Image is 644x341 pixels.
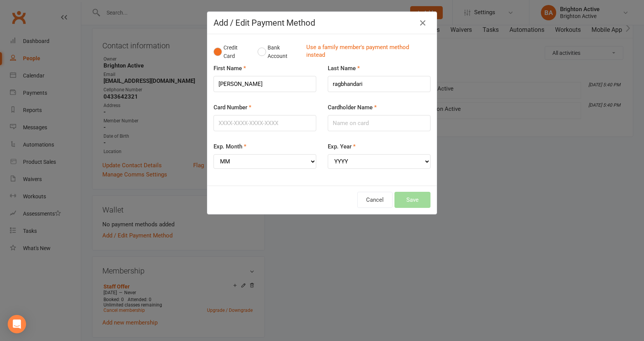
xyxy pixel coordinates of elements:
button: Cancel [357,192,393,208]
label: Cardholder Name [328,103,377,112]
h4: Add / Edit Payment Method [214,18,430,28]
button: Bank Account [258,40,300,64]
button: Close [417,17,429,29]
button: Credit Card [214,40,250,64]
label: Exp. Year [328,142,356,151]
label: Card Number [214,103,251,112]
label: Last Name [328,64,360,73]
input: XXXX-XXXX-XXXX-XXXX [214,115,316,131]
input: Name on card [328,115,430,131]
label: Exp. Month [214,142,246,151]
label: First Name [214,64,246,73]
a: Use a family member's payment method instead [306,43,427,61]
div: Open Intercom Messenger [8,315,26,333]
